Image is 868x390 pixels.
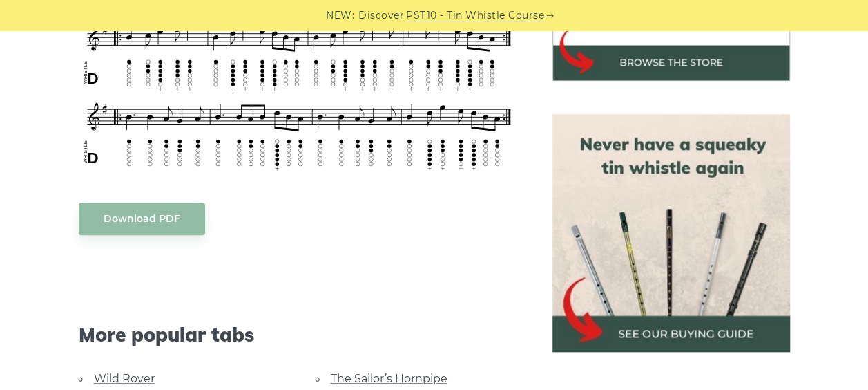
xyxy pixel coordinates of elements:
a: Wild Rover [94,372,155,385]
span: Discover [358,8,404,24]
span: NEW: [326,8,354,24]
a: PST10 - Tin Whistle Course [406,8,544,24]
img: tin whistle buying guide [552,114,790,352]
a: The Sailor’s Hornpipe [331,372,447,385]
span: More popular tabs [79,323,519,346]
a: Download PDF [79,203,205,235]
